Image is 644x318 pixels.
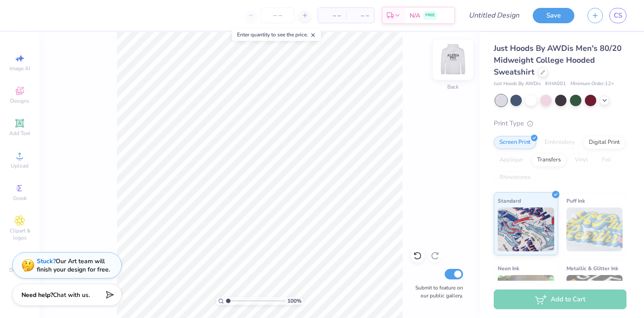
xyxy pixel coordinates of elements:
span: Standard [498,196,521,205]
img: Puff Ink [566,207,623,251]
span: – – [323,11,341,20]
span: Puff Ink [566,196,585,205]
span: Just Hoods By AWDis Men's 80/20 Midweight College Hooded Sweatshirt [494,43,622,77]
input: Untitled Design [462,7,526,24]
div: Back [447,83,459,91]
span: Clipart & logos [4,227,35,241]
button: Save [533,8,574,23]
div: Our Art team will finish your design for free. [37,257,110,274]
div: Applique [494,154,529,167]
span: Designs [10,97,29,104]
div: Screen Print [494,136,536,149]
span: Image AI [10,65,30,72]
span: Minimum Order: 12 + [570,80,614,88]
img: Standard [498,207,554,251]
div: Transfers [531,154,566,167]
span: Upload [11,162,28,169]
span: Neon Ink [498,264,519,273]
div: Foil [596,154,617,167]
span: Chat with us. [53,291,90,299]
span: Metallic & Glitter Ink [566,264,618,273]
strong: Need help? [21,291,53,299]
label: Submit to feature on our public gallery. [410,284,463,300]
span: Add Text [9,130,30,137]
span: # JHA001 [545,80,566,88]
div: Enter quantity to see the price. [232,29,321,41]
div: Rhinestones [494,171,536,184]
div: Embroidery [539,136,580,149]
img: Back [435,42,471,77]
span: Decorate [9,267,30,274]
div: Vinyl [569,154,594,167]
span: N/A [410,11,420,20]
span: FREE [425,12,435,18]
strong: Stuck? [37,257,56,265]
span: CS [614,11,622,21]
div: Print Type [494,118,626,129]
span: – – [351,11,369,20]
a: CS [609,8,626,23]
span: Just Hoods By AWDis [494,80,541,88]
input: – – [261,7,295,23]
span: 100 % [287,297,301,305]
span: Greek [13,195,27,202]
div: Digital Print [583,136,626,149]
